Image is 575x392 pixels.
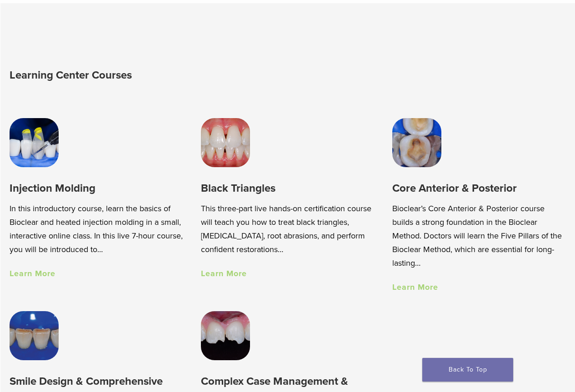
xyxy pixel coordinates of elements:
a: Learn More [392,282,438,292]
h2: Learning Center Courses [10,65,339,86]
p: In this introductory course, learn the basics of Bioclear and heated injection molding in a small... [10,202,183,256]
a: Learn More [201,268,247,278]
h3: Core Anterior & Posterior [392,181,565,196]
h3: Injection Molding [10,181,183,196]
a: Back To Top [422,358,513,382]
a: Learn More [10,268,55,278]
p: Bioclear’s Core Anterior & Posterior course builds a strong foundation in the Bioclear Method. Do... [392,202,565,270]
h3: Black Triangles [201,181,374,196]
p: This three-part live hands-on certification course will teach you how to treat black triangles, [... [201,202,374,256]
